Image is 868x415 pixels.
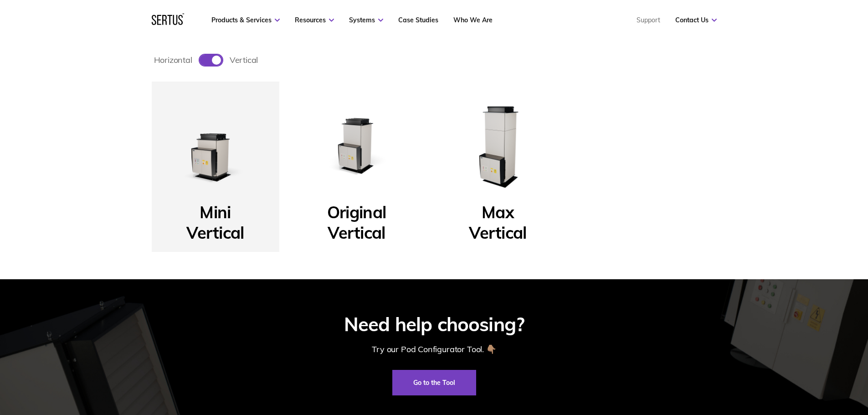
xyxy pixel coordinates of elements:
span: vertical [230,55,258,65]
span: horizontal [154,55,192,65]
a: Case Studies [398,16,438,24]
p: Max Vertical [469,202,526,232]
iframe: Chat Widget [704,309,868,415]
div: Need help choosing? [344,313,524,335]
img: Original Vertical [302,91,411,200]
a: Resources [295,16,334,24]
a: Contact Us [675,16,717,24]
a: Who We Are [453,16,493,24]
div: Try our Pod Configurator Tool. 👇🏽 [372,343,496,356]
p: Mini Vertical [186,202,244,232]
img: Mini Vertical [161,91,270,200]
a: Go to the Tool [392,370,476,395]
a: Systems [349,16,383,24]
p: Original Vertical [327,202,386,232]
img: Max Vertical [443,91,553,200]
a: Support [637,16,660,24]
a: Products & Services [211,16,280,24]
